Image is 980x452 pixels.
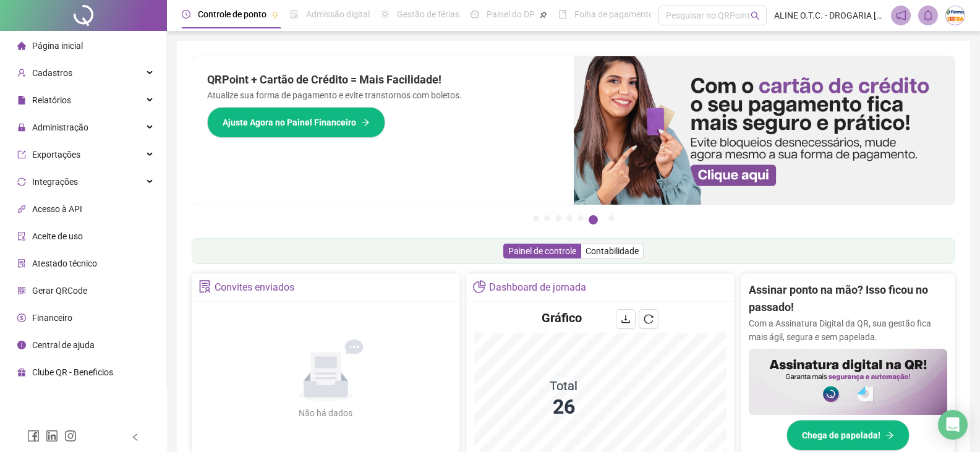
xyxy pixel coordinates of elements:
[749,317,947,344] p: Com a Assinatura Digital da QR, sua gestão fica mais ágil, segura e sem papelada.
[17,259,26,268] span: solution
[540,11,547,19] span: pushpin
[473,280,486,293] span: pie-chart
[508,246,576,256] span: Painel de controle
[644,314,654,324] span: reload
[198,280,211,293] span: solution
[32,68,72,78] span: Cadastros
[32,41,83,51] span: Página inicial
[589,215,598,224] button: 6
[922,10,934,21] span: bell
[269,406,383,420] div: Não há dados
[198,9,266,19] span: Controle de ponto
[397,9,459,19] span: Gestão de férias
[608,215,615,221] button: 7
[471,10,479,19] span: dashboard
[17,69,26,77] span: user-add
[533,215,539,221] button: 1
[17,177,26,186] span: sync
[17,286,26,295] span: qrcode
[17,41,26,50] span: home
[32,340,95,350] span: Central de ajuda
[542,309,582,326] h4: Gráfico
[487,9,535,19] span: Painel do DP
[223,116,356,129] span: Ajuste Agora no Painel Financeiro
[271,11,279,19] span: pushpin
[17,368,26,377] span: gift
[749,281,947,317] h2: Assinar ponto na mão? Isso ficou no passado!
[786,420,910,451] button: Chega de papelada!
[32,313,72,323] span: Financeiro
[577,215,584,221] button: 5
[207,107,385,138] button: Ajuste Agora no Painel Financeiro
[290,10,299,19] span: file-done
[32,258,97,268] span: Atestado técnico
[566,215,573,221] button: 4
[32,150,80,160] span: Exportações
[558,10,567,19] span: book
[17,96,26,104] span: file
[64,430,77,442] span: instagram
[774,9,884,22] span: ALINE O.T.C. - DROGARIA [GEOGRAPHIC_DATA]
[17,313,26,322] span: dollar
[32,122,88,132] span: Administração
[586,246,639,256] span: Contabilidade
[544,215,550,221] button: 2
[32,286,87,296] span: Gerar QRCode
[555,215,561,221] button: 3
[802,429,880,442] span: Chega de papelada!
[32,231,83,241] span: Aceite de uso
[182,10,190,19] span: clock-circle
[574,56,955,205] img: banner%2F75947b42-3b94-469c-a360-407c2d3115d7.png
[621,314,631,324] span: download
[749,349,947,415] img: banner%2F02c71560-61a6-44d4-94b9-c8ab97240462.png
[306,9,370,19] span: Admissão digital
[946,6,965,25] img: 66417
[215,277,294,298] div: Convites enviados
[17,232,26,241] span: audit
[32,177,78,187] span: Integrações
[32,204,82,214] span: Acesso à API
[381,10,390,19] span: sun
[207,88,559,102] p: Atualize sua forma de pagamento e evite transtornos com boletos.
[938,410,968,440] div: Open Intercom Messenger
[32,367,113,377] span: Clube QR - Beneficios
[17,205,26,213] span: api
[17,341,26,349] span: info-circle
[17,150,26,159] span: export
[207,71,559,88] h2: QRPoint + Cartão de Crédito = Mais Facilidade!
[489,277,586,298] div: Dashboard de jornada
[885,431,894,440] span: arrow-right
[751,11,760,20] span: search
[17,123,26,132] span: lock
[32,95,71,105] span: Relatórios
[895,10,906,21] span: notification
[361,118,370,127] span: arrow-right
[27,430,40,442] span: facebook
[131,433,140,441] span: left
[574,9,654,19] span: Folha de pagamento
[46,430,58,442] span: linkedin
